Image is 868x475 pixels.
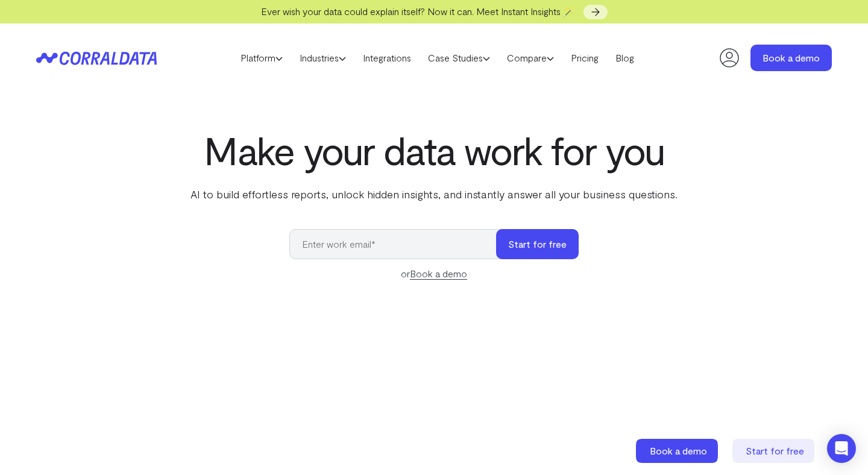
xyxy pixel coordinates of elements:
[289,229,508,259] input: Enter work email*
[410,268,467,280] a: Book a demo
[498,49,562,67] a: Compare
[827,434,856,463] div: Open Intercom Messenger
[732,439,817,463] a: Start for free
[750,45,832,71] a: Book a demo
[289,266,579,281] div: or
[650,445,707,456] span: Book a demo
[232,49,291,67] a: Platform
[188,128,680,172] h1: Make your data work for you
[291,49,354,67] a: Industries
[188,186,680,202] p: AI to build effortless reports, unlock hidden insights, and instantly answer all your business qu...
[562,49,607,67] a: Pricing
[607,49,643,67] a: Blog
[746,445,804,456] span: Start for free
[496,229,579,259] button: Start for free
[636,439,720,463] a: Book a demo
[420,49,498,67] a: Case Studies
[261,5,575,17] span: Ever wish your data could explain itself? Now it can. Meet Instant Insights 🪄
[354,49,420,67] a: Integrations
